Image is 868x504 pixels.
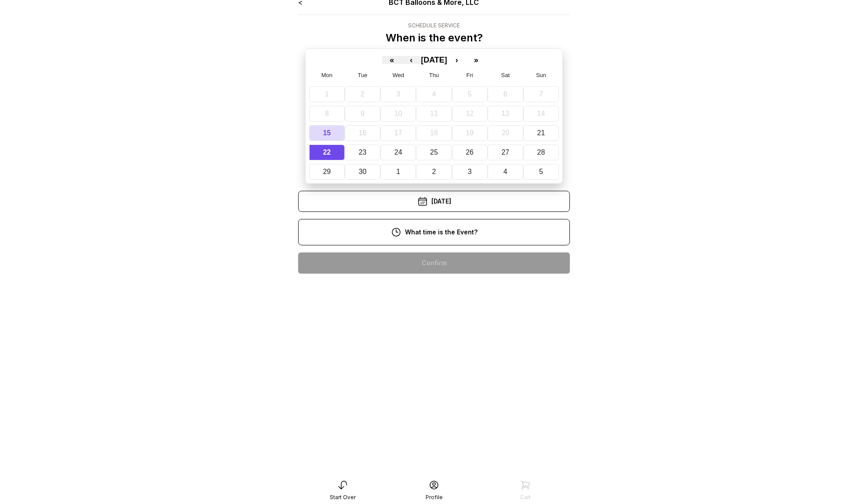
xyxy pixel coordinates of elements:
[426,494,443,501] div: Profile
[380,164,416,180] button: October 1, 2025
[345,125,380,141] button: September 16, 2025
[501,129,509,137] abbr: September 20, 2025
[345,106,380,122] button: September 9, 2025
[503,168,507,175] abbr: October 4, 2025
[520,494,531,501] div: Cart
[523,106,559,122] button: September 14, 2025
[421,56,447,64] button: [DATE]
[323,129,331,137] abbr: September 15, 2025
[488,145,523,160] button: September 27, 2025
[452,86,488,102] button: September 5, 2025
[467,72,473,78] abbr: Friday
[396,168,400,175] abbr: October 1, 2025
[359,129,367,137] abbr: September 16, 2025
[309,164,345,180] button: September 29, 2025
[468,168,472,175] abbr: October 3, 2025
[429,72,439,78] abbr: Thursday
[361,90,365,98] abbr: September 2, 2025
[359,168,367,175] abbr: September 30, 2025
[432,90,436,98] abbr: September 4, 2025
[323,168,331,175] abbr: September 29, 2025
[309,145,345,160] button: September 22, 2025
[488,106,523,122] button: September 13, 2025
[503,90,507,98] abbr: September 6, 2025
[539,168,543,175] abbr: October 5, 2025
[537,110,545,117] abbr: September 14, 2025
[394,148,402,156] abbr: September 24, 2025
[452,164,488,180] button: October 3, 2025
[421,56,447,64] span: [DATE]
[380,125,416,141] button: September 17, 2025
[523,145,559,160] button: September 28, 2025
[358,72,368,78] abbr: Tuesday
[447,56,467,64] button: ›
[298,191,570,212] div: [DATE]
[468,90,472,98] abbr: September 5, 2025
[466,110,474,117] abbr: September 12, 2025
[345,145,380,160] button: September 23, 2025
[416,86,452,102] button: September 4, 2025
[345,164,380,180] button: September 30, 2025
[430,129,438,137] abbr: September 18, 2025
[452,145,488,160] button: September 26, 2025
[466,148,474,156] abbr: September 26, 2025
[416,145,452,160] button: September 25, 2025
[309,86,345,102] button: September 1, 2025
[537,148,545,156] abbr: September 28, 2025
[345,86,380,102] button: September 2, 2025
[416,106,452,122] button: September 11, 2025
[386,31,483,45] p: When is the event?
[330,494,356,501] div: Start Over
[321,72,332,78] abbr: Monday
[323,148,331,156] abbr: September 22, 2025
[467,56,486,64] button: »
[432,168,436,175] abbr: October 2, 2025
[393,72,405,78] abbr: Wednesday
[466,129,474,137] abbr: September 19, 2025
[380,86,416,102] button: September 3, 2025
[361,110,365,117] abbr: September 9, 2025
[359,148,367,156] abbr: September 23, 2025
[539,90,543,98] abbr: September 7, 2025
[416,164,452,180] button: October 2, 2025
[501,148,509,156] abbr: September 27, 2025
[430,110,438,117] abbr: September 11, 2025
[488,125,523,141] button: September 20, 2025
[380,106,416,122] button: September 10, 2025
[325,110,329,117] abbr: September 8, 2025
[501,72,510,78] abbr: Saturday
[452,106,488,122] button: September 12, 2025
[523,125,559,141] button: September 21, 2025
[523,164,559,180] button: October 5, 2025
[386,22,483,29] div: Schedule Service
[380,145,416,160] button: September 24, 2025
[536,72,546,78] abbr: Sunday
[401,56,421,64] button: ‹
[430,148,438,156] abbr: September 25, 2025
[394,110,402,117] abbr: September 10, 2025
[488,86,523,102] button: September 6, 2025
[537,129,545,137] abbr: September 21, 2025
[325,90,329,98] abbr: September 1, 2025
[488,164,523,180] button: October 4, 2025
[394,129,402,137] abbr: September 17, 2025
[501,110,509,117] abbr: September 13, 2025
[416,125,452,141] button: September 18, 2025
[523,86,559,102] button: September 7, 2025
[309,106,345,122] button: September 8, 2025
[452,125,488,141] button: September 19, 2025
[396,90,400,98] abbr: September 3, 2025
[309,125,345,141] button: September 15, 2025
[382,56,401,64] button: «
